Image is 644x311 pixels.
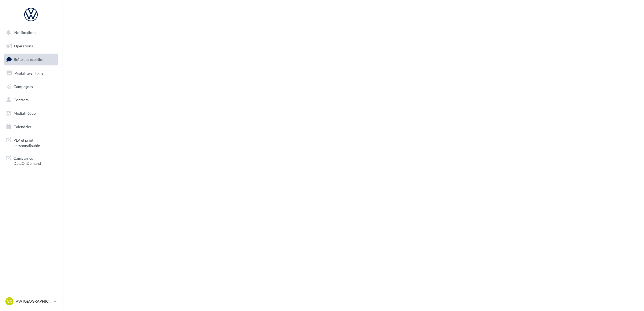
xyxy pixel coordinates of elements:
a: Campagnes [3,81,59,92]
span: Campagnes DataOnDemand [13,155,56,166]
span: Boîte de réception [14,57,44,62]
button: Notifications [3,27,57,38]
a: Boîte de réception [3,54,59,65]
span: Visibilité en ligne [15,71,43,75]
p: VW [GEOGRAPHIC_DATA] [16,299,51,304]
a: VC VW [GEOGRAPHIC_DATA] [4,296,58,306]
a: PLV et print personnalisable [3,134,59,150]
span: Calendrier [13,124,32,129]
span: Notifications [14,30,36,35]
span: Médiathèque [13,111,36,116]
a: Contacts [3,94,59,106]
span: Contacts [13,97,29,102]
a: Visibilité en ligne [3,68,59,79]
span: Opérations [14,44,33,48]
a: Opérations [3,40,59,52]
a: Calendrier [3,121,59,132]
span: VC [7,299,12,304]
a: Médiathèque [3,108,59,119]
span: Campagnes [13,84,33,89]
a: Campagnes DataOnDemand [3,152,59,168]
span: PLV et print personnalisable [13,137,56,148]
